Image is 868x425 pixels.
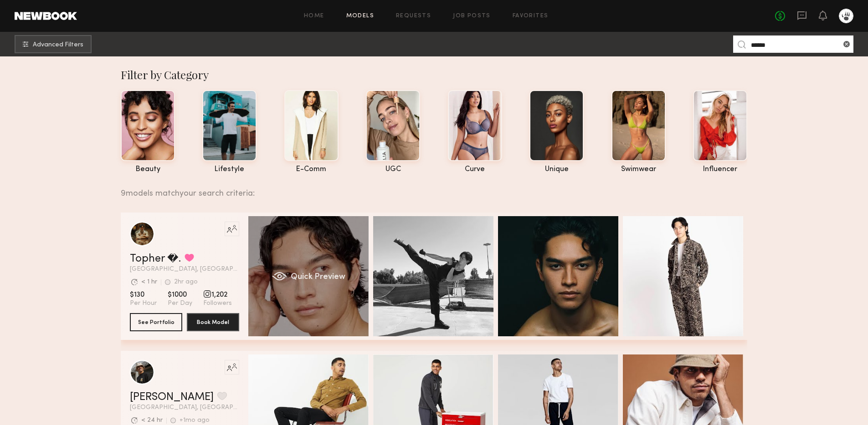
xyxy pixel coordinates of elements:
[284,166,339,173] div: e-comm
[130,405,239,411] span: [GEOGRAPHIC_DATA], [GEOGRAPHIC_DATA]
[121,166,175,173] div: beauty
[396,13,431,19] a: Requests
[141,279,157,285] div: < 1 hr
[202,166,257,173] div: lifestyle
[291,273,345,281] span: Quick Preview
[187,313,239,331] button: Book Model
[203,299,232,308] span: Followers
[203,290,232,299] span: 1,202
[529,166,584,173] div: unique
[141,417,163,424] div: < 24 hr
[130,266,239,273] span: [GEOGRAPHIC_DATA], [GEOGRAPHIC_DATA]
[121,67,747,82] div: Filter by Category
[130,299,157,308] span: Per Hour
[130,290,157,299] span: $130
[611,166,666,173] div: swimwear
[513,13,549,19] a: Favorites
[304,13,324,19] a: Home
[15,35,92,53] button: Advanced Filters
[448,166,502,173] div: curve
[693,166,747,173] div: influencer
[168,290,192,299] span: $1000
[174,279,198,285] div: 2hr ago
[121,179,740,198] div: 9 models match your search criteria:
[346,13,374,19] a: Models
[180,417,210,424] div: +1mo ago
[130,253,181,264] a: Topher �.
[168,299,192,308] span: Per Day
[130,392,214,403] a: [PERSON_NAME]
[130,313,182,331] button: See Portfolio
[33,42,83,48] span: Advanced Filters
[366,166,420,173] div: UGC
[453,13,491,19] a: Job Posts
